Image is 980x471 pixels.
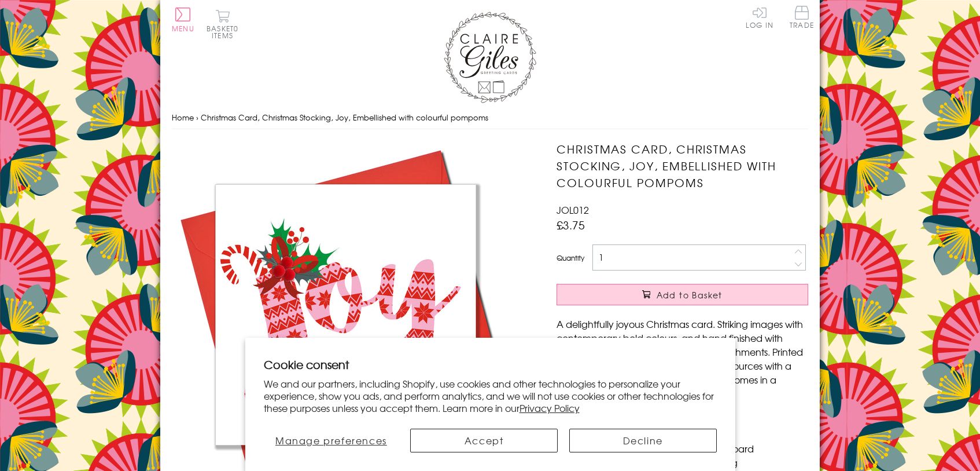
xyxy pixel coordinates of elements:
span: Add to Basket [657,289,723,301]
p: A delightfully joyous Christmas card. Striking images with contemporary bold colours, and hand fi... [557,317,808,400]
a: Log In [746,6,773,28]
nav: breadcrumbs [172,106,808,130]
a: Trade [790,6,814,31]
span: Christmas Card, Christmas Stocking, Joy, Embellished with colourful pompoms [201,112,488,123]
h2: Cookie consent [264,356,717,373]
span: Menu [172,23,194,34]
button: Add to Basket [557,284,808,305]
a: Home [172,112,194,123]
button: Menu [172,8,194,32]
button: Decline [569,429,717,452]
label: Quantity [557,253,584,263]
button: Manage preferences [264,429,399,452]
img: Claire Giles Greetings Cards [444,12,536,103]
span: JOL012 [557,203,589,217]
button: Accept [410,429,558,452]
span: £3.75 [557,217,585,233]
span: › [196,112,198,123]
p: We and our partners, including Shopify, use cookies and other technologies to personalize your ex... [264,378,717,414]
a: Privacy Policy [520,401,580,415]
span: Trade [790,6,814,28]
button: Basket0 items [207,9,238,39]
span: 0 items [212,23,238,41]
h1: Christmas Card, Christmas Stocking, Joy, Embellished with colourful pompoms [557,141,808,191]
span: Manage preferences [275,433,387,447]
